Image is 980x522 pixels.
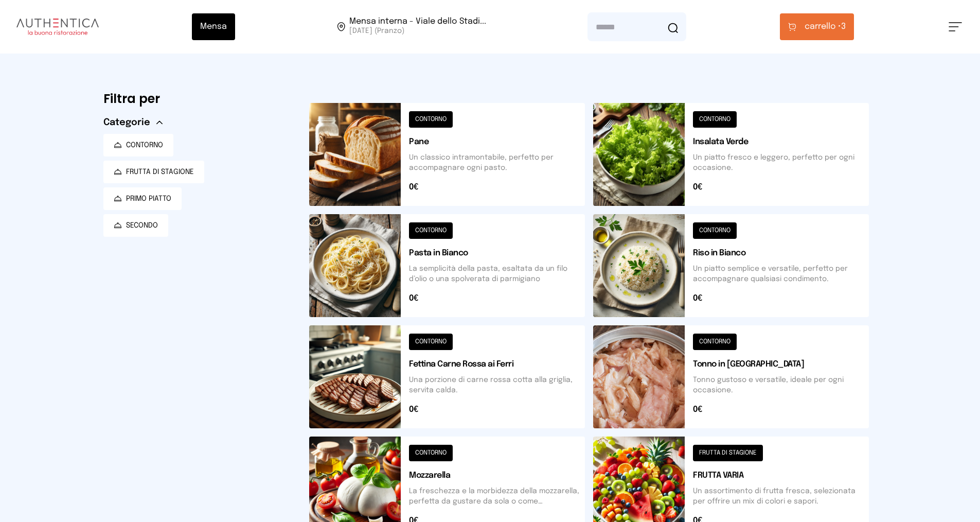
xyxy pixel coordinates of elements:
span: 3 [805,21,846,33]
button: Categorie [103,115,163,130]
button: SECONDO [103,214,168,237]
span: Categorie [103,115,150,130]
button: FRUTTA DI STAGIONE [103,161,204,183]
span: [DATE] (Pranzo) [349,26,486,36]
button: CONTORNO [103,134,173,156]
span: SECONDO [126,220,158,231]
button: Mensa [192,13,235,40]
span: PRIMO PIATTO [126,194,171,204]
img: logo.8f33a47.png [16,19,99,35]
span: CONTORNO [126,140,163,150]
button: PRIMO PIATTO [103,187,182,210]
button: carrello •3 [780,13,854,40]
span: carrello • [805,21,841,33]
span: Viale dello Stadio, 77, 05100 Terni TR, Italia [349,18,486,36]
h6: Filtra per [103,91,293,107]
span: FRUTTA DI STAGIONE [126,167,194,177]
